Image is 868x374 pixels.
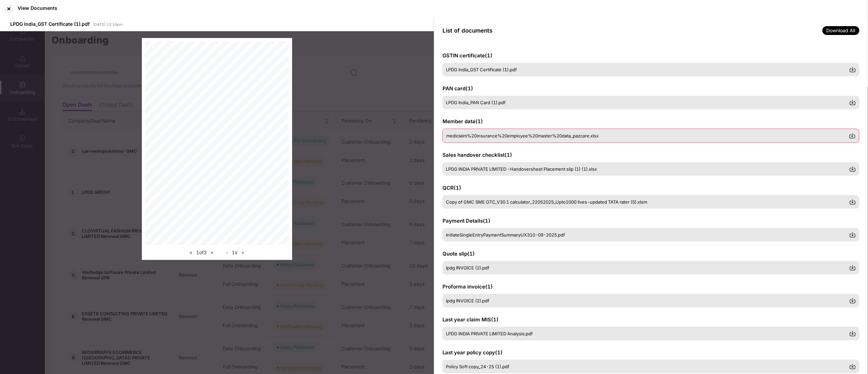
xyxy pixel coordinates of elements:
span: GSTIN certificate ( 1 ) [442,52,492,59]
span: [DATE] 12:14pm [93,22,123,27]
span: Quote slip ( 1 ) [442,250,475,257]
img: svg+xml;base64,PHN2ZyBpZD0iRG93bmxvYWQtMzJ4MzIiIHhtbG5zPSJodHRwOi8vd3d3LnczLm9yZy8yMDAwL3N2ZyIgd2... [849,199,856,205]
img: svg+xml;base64,PHN2ZyBpZD0iRG93bmxvYWQtMzJ4MzIiIHhtbG5zPSJodHRwOi8vd3d3LnczLm9yZy8yMDAwL3N2ZyIgd2... [849,330,856,337]
div: 1 x [224,248,247,257]
span: List of documents [442,27,492,34]
img: svg+xml;base64,PHN2ZyBpZD0iRG93bmxvYWQtMzJ4MzIiIHhtbG5zPSJodHRwOi8vd3d3LnczLm9yZy8yMDAwL3N2ZyIgd2... [849,264,856,271]
button: > [209,248,216,257]
span: QCR ( 1 ) [442,185,461,191]
button: + [240,248,247,257]
span: Proforma invoice ( 1 ) [442,283,493,290]
span: LPDG India_PAN Card (1).pdf [446,100,506,105]
span: lpdg INVOICE (2).pdf [446,265,489,270]
img: svg+xml;base64,PHN2ZyBpZD0iRG93bmxvYWQtMzJ4MzIiIHhtbG5zPSJodHRwOi8vd3d3LnczLm9yZy8yMDAwL3N2ZyIgd2... [849,132,856,139]
span: Member data ( 1 ) [442,118,483,125]
span: Payment Details ( 1 ) [442,218,490,224]
span: LPDG INDIA PRIVATE LIMITED Analysis.pdf [446,331,533,336]
span: lpdg INVOICE (2).pdf [446,298,489,303]
span: Last year policy copy ( 1 ) [442,349,503,356]
img: svg+xml;base64,PHN2ZyBpZD0iRG93bmxvYWQtMzJ4MzIiIHhtbG5zPSJodHRwOi8vd3d3LnczLm9yZy8yMDAwL3N2ZyIgd2... [849,66,856,73]
img: svg+xml;base64,PHN2ZyBpZD0iRG93bmxvYWQtMzJ4MzIiIHhtbG5zPSJodHRwOi8vd3d3LnczLm9yZy8yMDAwL3N2ZyIgd2... [849,231,856,238]
span: Policy Soft copy_24-25 (1).pdf [446,364,509,369]
span: LPDG India_GST Certificate (1).pdf [10,21,90,27]
img: svg+xml;base64,PHN2ZyBpZD0iRG93bmxvYWQtMzJ4MzIiIHhtbG5zPSJodHRwOi8vd3d3LnczLm9yZy8yMDAwL3N2ZyIgd2... [849,297,856,304]
span: Last year claim MIS ( 1 ) [442,316,498,323]
span: PAN card ( 1 ) [442,85,473,92]
span: InitiateSingleEntryPaymentSummaryUX310-09-2025.pdf [446,232,565,238]
div: 1 of 3 [188,248,216,257]
span: LPDG INDIA PRIVATE LIMITED -Handoversheet Placement slip (1) (1).xlsx [446,166,597,172]
img: svg+xml;base64,PHN2ZyBpZD0iRG93bmxvYWQtMzJ4MzIiIHhtbG5zPSJodHRwOi8vd3d3LnczLm9yZy8yMDAwL3N2ZyIgd2... [849,166,856,172]
img: svg+xml;base64,PHN2ZyBpZD0iRG93bmxvYWQtMzJ4MzIiIHhtbG5zPSJodHRwOi8vd3d3LnczLm9yZy8yMDAwL3N2ZyIgd2... [849,99,856,106]
span: mediclaim%20insurance%20employee%20master%20data_pazcare.xlsx [446,133,599,138]
span: Copy of GMC SME OTC_V30.1 calculator_22052025_Upto1000 lives-updated TATA rater (5).xlsm [446,199,647,205]
span: Download All [823,26,860,35]
img: svg+xml;base64,PHN2ZyBpZD0iRG93bmxvYWQtMzJ4MzIiIHhtbG5zPSJodHRwOi8vd3d3LnczLm9yZy8yMDAwL3N2ZyIgd2... [849,363,856,370]
span: Sales handover checklist ( 1 ) [442,152,512,158]
button: < [188,248,195,257]
div: View Documents [18,5,57,11]
button: - [224,248,230,257]
span: LPDG India_GST Certificate (1).pdf [446,67,517,72]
